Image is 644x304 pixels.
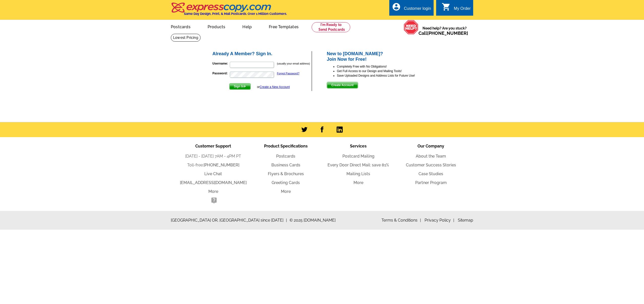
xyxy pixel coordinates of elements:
a: Flyers & Brochures [268,171,304,176]
button: Create Account [327,82,358,88]
li: Save Uploaded Designs and Address Lists for Future Use! [337,73,432,78]
a: Help [234,20,260,32]
li: Completely Free with No Obligations! [337,64,432,69]
a: [EMAIL_ADDRESS][DOMAIN_NAME] [180,180,247,185]
label: Password: [212,71,229,76]
a: Live Chat [204,171,222,176]
img: button-next-arrow-white.png [244,85,246,87]
h2: Already A Member? Sign In. [212,51,311,57]
i: account_circle [392,2,401,11]
span: Call [418,31,468,36]
a: Products [200,20,234,32]
i: shopping_cart [442,2,451,11]
a: More [353,180,363,185]
a: Privacy Policy [425,218,454,223]
a: [PHONE_NUMBER] [427,31,468,36]
a: Postcards [163,20,199,32]
a: Business Cards [271,163,300,167]
span: Create Account [327,82,358,88]
a: Case Studies [418,171,443,176]
a: Sitemap [458,218,473,223]
div: My Order [454,6,471,13]
li: [DATE] - [DATE] 7AM - 4PM PT [177,153,249,159]
label: Username: [212,61,229,66]
span: © 2025 [DOMAIN_NAME] [289,217,336,223]
span: Product Specifications [264,144,308,148]
a: Partner Program [415,180,447,185]
a: Mailing Lists [346,171,370,176]
a: Greeting Cards [272,180,300,185]
a: Forgot Password? [277,72,299,75]
span: Sign In [230,83,250,89]
h4: Same Day Design, Print, & Mail Postcards. Over 1 Million Customers. [184,12,287,16]
div: Customer login [404,6,431,13]
small: (usually your email address) [277,62,310,65]
a: account_circle Customer login [392,6,431,12]
h2: New to [DOMAIN_NAME]? Join Now for Free! [327,51,432,62]
button: Sign In [229,83,251,90]
div: or [257,85,290,89]
a: Every Door Direct Mail: save 81% [328,163,389,167]
a: Postcard Mailing [342,154,374,159]
a: About the Team [416,154,446,159]
a: Terms & Conditions [381,218,421,223]
a: [PHONE_NUMBER] [204,163,239,167]
a: Postcards [276,154,295,159]
span: Customer Support [195,144,231,148]
span: [GEOGRAPHIC_DATA] OR, [GEOGRAPHIC_DATA] since [DATE] [171,217,287,223]
a: Same Day Design, Print, & Mail Postcards. Over 1 Million Customers. [171,6,287,16]
a: Free Templates [261,20,307,32]
img: help [404,20,418,35]
li: Get Full Access to our Design and Mailing Tools! [337,69,432,73]
li: Toll-free: [177,162,249,168]
span: Need help? Are you stuck? [418,26,471,36]
a: shopping_cart My Order [442,6,471,12]
span: Services [350,144,367,148]
a: Customer Success Stories [406,163,456,167]
a: More [281,189,291,194]
span: Our Company [417,144,444,148]
a: Create a New Account [260,85,290,89]
a: More [208,189,218,194]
